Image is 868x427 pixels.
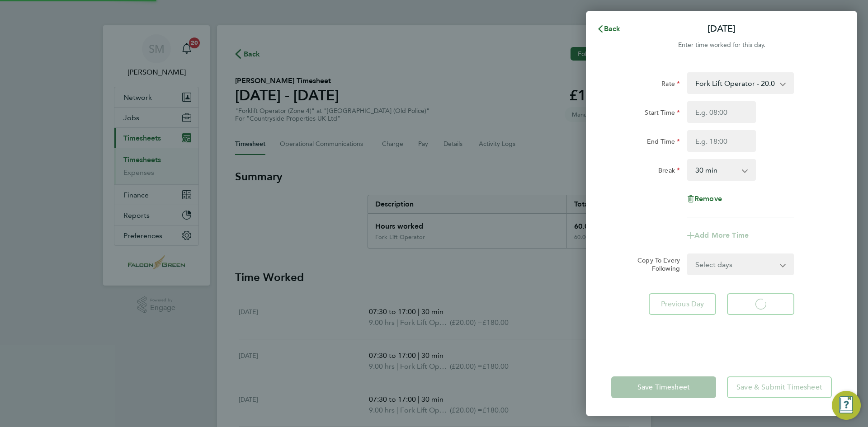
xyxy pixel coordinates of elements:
[687,195,722,202] button: Remove
[832,391,861,420] button: Engage Resource Center
[708,23,736,35] p: [DATE]
[687,101,756,123] input: E.g. 08:00
[630,256,680,272] label: Copy To Every Following
[604,24,621,33] span: Back
[687,130,756,152] input: E.g. 18:00
[661,80,680,90] label: Rate
[645,108,680,119] label: Start Time
[694,194,722,203] span: Remove
[658,166,680,177] label: Break
[647,137,680,148] label: End Time
[586,40,857,51] div: Enter time worked for this day.
[588,20,630,38] button: Back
